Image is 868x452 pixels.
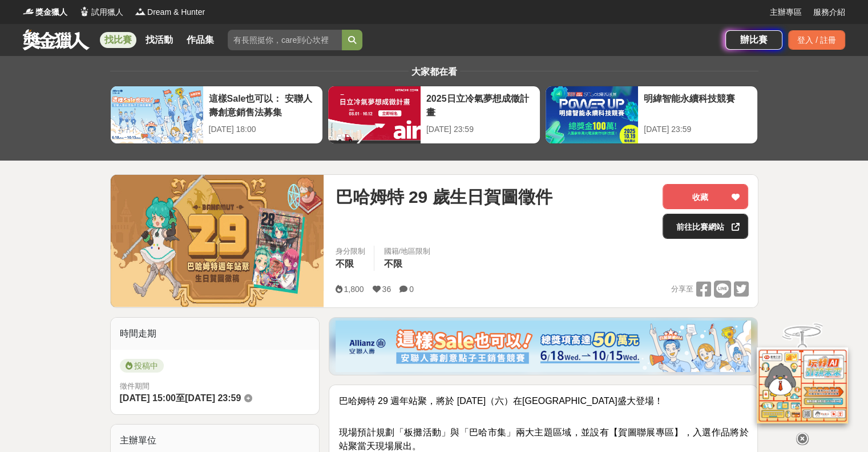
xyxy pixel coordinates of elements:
span: 現場預計規劃「板攤活動」與「巴哈市集」兩大主題區域，並設有【賀圖聯展專區】，入選作品將於站聚當天現場展出。 [338,427,748,451]
div: 國籍/地區限制 [383,246,430,257]
span: 獎金獵人 [35,6,67,18]
a: 明緯智能永續科技競賽[DATE] 23:59 [545,86,758,144]
div: 這樣Sale也可以： 安聯人壽創意銷售法募集 [209,92,317,118]
div: [DATE] 18:00 [209,123,317,135]
div: 登入 / 註冊 [788,30,845,50]
img: dcc59076-91c0-4acb-9c6b-a1d413182f46.png [336,321,751,372]
span: 投稿中 [120,359,164,373]
a: Logo獎金獵人 [23,6,67,18]
span: 0 [409,285,414,294]
div: 2025日立冷氣夢想成徵計畫 [426,92,534,118]
img: Logo [79,6,90,17]
span: 至 [176,393,185,403]
a: 前往比賽網站 [663,214,748,239]
span: 大家都在看 [409,67,460,77]
span: 試用獵人 [91,6,123,18]
a: Logo試用獵人 [79,6,123,18]
img: Logo [135,6,146,17]
span: 不限 [335,259,353,269]
span: 36 [382,285,391,294]
span: Dream & Hunter [147,6,205,18]
div: [DATE] 23:59 [426,123,534,135]
a: 找活動 [141,32,177,48]
span: 徵件期間 [120,382,150,390]
span: [DATE] 15:00 [120,393,176,403]
img: Logo [23,6,34,17]
div: 時間走期 [111,318,320,350]
img: d2146d9a-e6f6-4337-9592-8cefde37ba6b.png [757,342,848,418]
button: 收藏 [663,184,748,209]
span: 分享至 [671,281,693,298]
a: 這樣Sale也可以： 安聯人壽創意銷售法募集[DATE] 18:00 [110,86,323,144]
span: 不限 [383,259,402,269]
div: [DATE] 23:59 [644,123,752,135]
a: 服務介紹 [813,6,845,18]
input: 有長照挺你，care到心坎裡！青春出手，拍出照顧 影音徵件活動 [228,30,342,50]
span: 巴哈姆特 29 歲生日賀圖徵件 [335,184,552,210]
a: 作品集 [182,32,219,48]
a: 找比賽 [100,32,136,48]
span: 1,800 [344,285,364,294]
div: 明緯智能永續科技競賽 [644,92,752,118]
a: 辦比賽 [725,30,782,50]
a: LogoDream & Hunter [135,6,205,18]
img: Cover Image [111,175,324,307]
a: 主辦專區 [770,6,802,18]
div: 身分限制 [335,246,365,257]
span: 巴哈姆特 29 週年站聚，將於 [DATE]（六）在[GEOGRAPHIC_DATA]盛大登場！ [338,396,663,406]
a: 2025日立冷氣夢想成徵計畫[DATE] 23:59 [328,86,540,144]
span: [DATE] 23:59 [185,393,241,403]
